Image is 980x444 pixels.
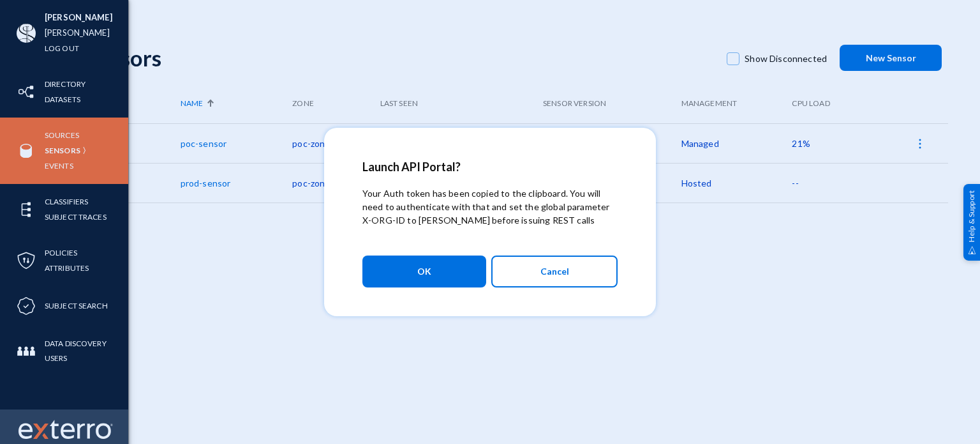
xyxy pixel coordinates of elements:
h2: Launch API Portal? [362,160,618,174]
p: Your Auth token has been copied to the clipboard. You will need to authenticate with that and set... [362,187,618,227]
button: Cancel [491,256,618,287]
span: OK [417,260,431,283]
span: Cancel [540,261,569,282]
button: OK [362,256,486,287]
